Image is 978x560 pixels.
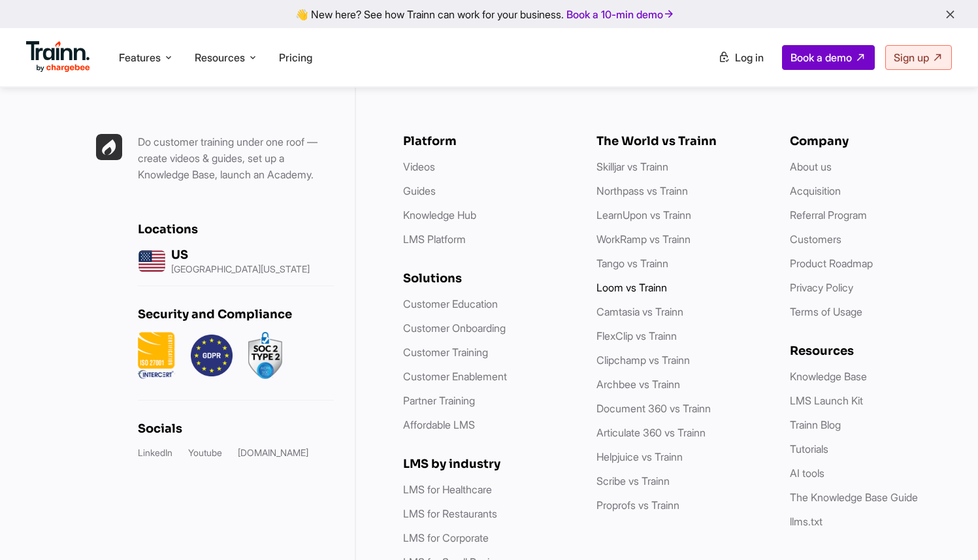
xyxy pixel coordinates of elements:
a: llms.txt [790,515,823,528]
a: Clipchamp vs Trainn [596,354,690,367]
a: Knowledge Base [790,370,867,383]
div: Solutions [403,271,570,286]
a: Affordable LMS [403,418,475,431]
span: Resources [195,50,245,65]
a: FlexClip vs Trainn [596,329,677,342]
a: AI tools [790,467,824,480]
a: Acquisition [790,184,841,197]
a: Videos [403,160,435,173]
div: Socials [138,421,334,436]
a: Proprofs vs Trainn [596,499,679,512]
div: LMS by industry [403,457,570,471]
a: Partner Training [403,394,475,407]
img: ISO [138,332,175,379]
a: Youtube [188,446,222,459]
img: Trainn Logo [26,41,90,73]
a: Camtasia vs Trainn [596,305,683,318]
p: Do customer training under one roof — create videos & guides, set up a Knowledge Base, launch an ... [138,134,334,183]
a: LMS Launch Kit [790,394,863,407]
iframe: Chat Widget [913,497,978,560]
a: Book a demo [782,45,875,70]
a: Tutorials [790,442,828,455]
span: Log in [735,51,764,64]
a: The Knowledge Base Guide [790,491,918,504]
div: Security and Compliance [138,307,334,321]
a: Product Roadmap [790,257,873,270]
a: Customer Education [403,297,498,310]
a: Articulate 360 vs Trainn [596,426,706,439]
a: Skilljar vs Trainn [596,160,668,173]
a: Loom vs Trainn [596,281,667,294]
a: Knowledge Hub [403,208,476,222]
a: Book a 10-min demo [564,5,677,24]
a: Scribe vs Trainn [596,474,670,487]
a: Tango vs Trainn [596,257,668,270]
a: Customer Training [403,346,488,359]
a: Trainn Blog [790,418,841,431]
a: LMS for Restaurants [403,507,497,520]
a: About us [790,160,832,173]
span: Sign up [894,51,929,64]
a: Document 360 vs Trainn [596,402,711,415]
span: Features [119,50,161,65]
div: 👋 New here? See how Trainn can work for your business. [8,8,970,20]
div: Company [790,134,957,148]
div: Locations [138,222,334,237]
a: Pricing [279,51,312,64]
a: Customer Onboarding [403,321,506,335]
div: US [171,248,310,262]
p: [GEOGRAPHIC_DATA][US_STATE] [171,265,310,274]
div: Platform [403,134,570,148]
a: Customer Enablement [403,370,507,383]
a: Sign up [885,45,952,70]
div: Resources [790,344,957,358]
a: LMS for Corporate [403,531,489,544]
a: Northpass vs Trainn [596,184,688,197]
div: The World vs Trainn [596,134,764,148]
img: Trainn | everything under one roof [96,134,122,160]
a: Referral Program [790,208,867,222]
a: Helpjuice vs Trainn [596,450,683,463]
img: soc2 [248,332,282,379]
a: Privacy Policy [790,281,853,294]
a: LinkedIn [138,446,172,459]
img: GDPR.png [191,332,233,379]
a: LearnUpon vs Trainn [596,208,691,222]
a: Guides [403,184,436,197]
a: Customers [790,233,841,246]
a: LMS Platform [403,233,466,246]
a: Terms of Usage [790,305,862,318]
a: Archbee vs Trainn [596,378,680,391]
span: Book a demo [791,51,852,64]
a: LMS for Healthcare [403,483,492,496]
a: [DOMAIN_NAME] [238,446,308,459]
a: Log in [710,46,772,69]
img: us headquarters [138,247,166,275]
a: WorkRamp vs Trainn [596,233,691,246]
